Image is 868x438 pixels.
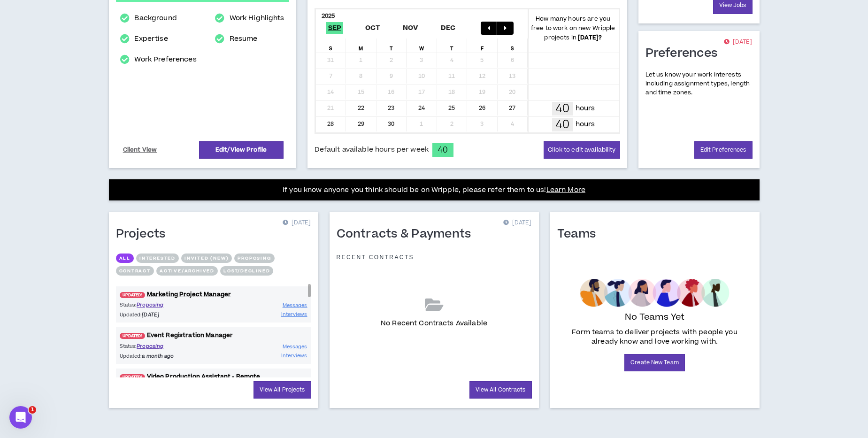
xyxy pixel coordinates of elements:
[561,328,749,346] p: Form teams to deliver projects with people you already know and love working with.
[363,22,382,34] span: Oct
[645,46,725,61] h1: Preferences
[645,70,753,98] p: Let us know your work interests including assignment types, length and time zones.
[137,301,163,308] span: Proposing
[142,353,174,360] i: a month ago
[503,218,531,228] p: [DATE]
[376,38,407,53] div: T
[544,141,620,159] button: Click to edit availability
[437,38,468,53] div: T
[120,342,214,350] p: Status:
[120,301,214,309] p: Status:
[116,290,311,299] a: UPDATED!Marketing Project Manager
[116,254,134,263] button: All
[439,22,458,34] span: Dec
[401,22,420,34] span: Nov
[234,254,274,263] button: Proposing
[281,310,307,319] a: Interviews
[281,351,307,360] a: Interviews
[724,38,752,47] p: [DATE]
[624,354,685,371] a: Create New Team
[220,266,273,276] button: Lost/Declined
[337,227,478,242] h1: Contracts & Payments
[469,381,532,399] a: View All Contracts
[281,352,307,359] span: Interviews
[136,254,179,263] button: Interested
[122,142,159,158] a: Client View
[498,38,528,53] div: S
[120,352,214,360] p: Updated:
[283,343,307,350] span: Messages
[29,406,36,414] span: 1
[181,254,232,263] button: Invited (new)
[557,227,603,242] h1: Teams
[578,33,602,42] b: [DATE] ?
[116,331,311,340] a: UPDATED!Event Registration Manager
[381,318,487,329] p: No Recent Contracts Available
[467,38,498,53] div: F
[134,13,177,24] a: Background
[694,141,753,159] a: Edit Preferences
[134,54,196,65] a: Work Preferences
[120,333,145,339] span: UPDATED!
[576,119,595,130] p: hours
[315,145,429,155] span: Default available hours per week
[337,254,415,261] p: Recent Contracts
[407,38,437,53] div: W
[346,38,376,53] div: M
[116,227,173,242] h1: Projects
[283,184,585,196] p: If you know anyone you think should be on Wripple, please refer them to us!
[134,33,168,45] a: Expertise
[120,311,214,319] p: Updated:
[230,13,284,24] a: Work Highlights
[156,266,218,276] button: Active/Archived
[137,343,163,350] span: Proposing
[283,342,307,351] a: Messages
[580,279,730,307] img: empty
[199,141,284,159] a: Edit/View Profile
[283,218,311,228] p: [DATE]
[230,33,258,45] a: Resume
[116,372,311,381] a: UPDATED!Video Production Assistant - Remote
[281,311,307,318] span: Interviews
[546,185,585,195] a: Learn More
[120,292,145,298] span: UPDATED!
[322,12,335,20] b: 2025
[625,311,685,324] p: No Teams Yet
[576,103,595,114] p: hours
[528,14,619,42] p: How many hours are you free to work on new Wripple projects in
[283,302,307,309] span: Messages
[116,266,154,276] button: Contract
[316,38,346,53] div: S
[253,381,311,399] a: View All Projects
[142,311,159,318] i: [DATE]
[283,301,307,310] a: Messages
[120,374,145,380] span: UPDATED!
[326,22,344,34] span: Sep
[9,406,32,429] iframe: Intercom live chat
